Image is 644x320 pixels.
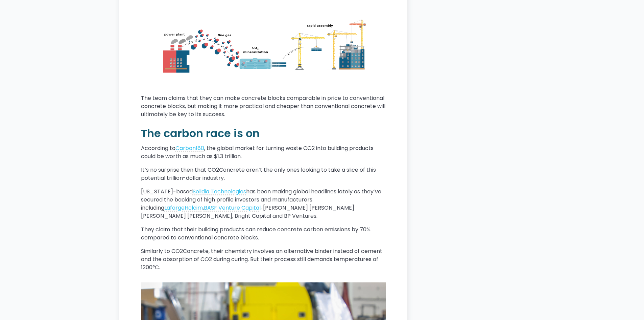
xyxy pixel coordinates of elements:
[141,94,386,119] p: The team claims that they can make concrete blocks comparable in price to conventional concrete b...
[204,204,261,212] a: BASF Venture Capital
[141,127,386,140] h2: The carbon race is on
[141,226,386,242] p: They claim that their building products can reduce concrete carbon emissions by 70% compared to c...
[141,247,386,272] p: Similarly to CO2Concrete, their chemistry involves an alternative binder instead of cement and th...
[141,188,386,220] p: [US_STATE]-based has been making global headlines lately as they’ve secured the backing of high p...
[164,204,203,212] a: LafargeHolcim
[193,188,246,195] a: Solidia Technologies
[141,166,386,182] p: It’s no surprise then that CO2Concrete aren’t the only ones looking to take a slice of this poten...
[141,144,386,161] p: According to , the global market for turning waste CO2 into building products could be worth as m...
[175,144,204,152] a: Carbon180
